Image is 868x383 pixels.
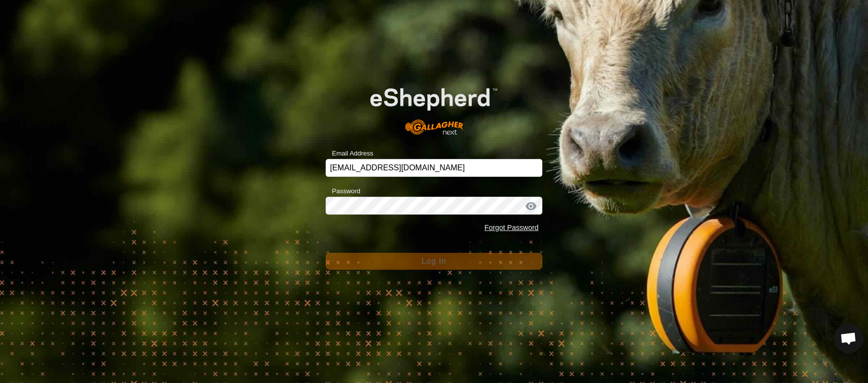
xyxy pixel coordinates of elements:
[326,253,543,270] button: Log In
[422,257,446,265] span: Log In
[834,323,864,353] div: Open chat
[326,149,373,158] label: Email Address
[326,159,543,177] input: Email Address
[326,186,360,196] label: Password
[484,224,538,231] a: Forgot Password
[347,70,521,144] img: E-shepherd Logo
